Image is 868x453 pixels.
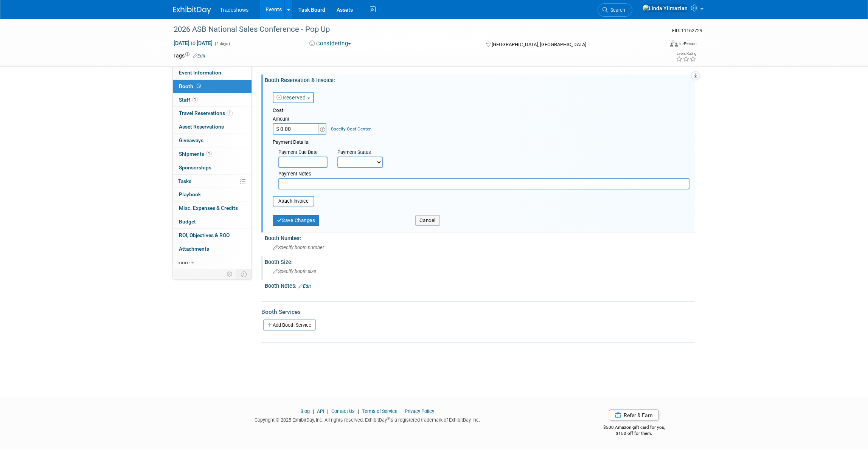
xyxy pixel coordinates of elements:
span: 1 [192,97,198,102]
td: Tags [173,52,205,59]
a: Travel Reservations1 [173,107,252,120]
span: Event ID: 11162729 [672,28,702,33]
div: Booth Number: [265,233,695,242]
a: Specify Cost Center [331,126,371,132]
a: Add Booth Service [263,320,316,330]
span: Misc. Expenses & Credits [179,205,238,211]
span: | [311,408,316,414]
span: | [325,408,330,414]
a: Search [598,3,632,17]
a: Booth [173,80,252,93]
div: Cost: [273,107,689,114]
span: Playbook [179,191,201,197]
span: Staff [179,97,198,103]
td: Toggle Event Tabs [236,269,252,279]
span: Specify booth number [273,245,324,250]
span: Search [608,7,625,13]
a: Staff1 [173,93,252,107]
span: 1 [206,151,212,157]
span: | [399,408,404,414]
div: Copyright © 2025 ExhibitDay, Inc. All rights reserved. ExhibitDay is a registered trademark of Ex... [173,415,562,424]
div: Event Format [619,39,697,51]
span: [DATE] [DATE] [173,40,213,47]
span: Specify booth size [273,268,316,274]
span: Shipments [179,151,212,157]
span: Tasks [178,178,191,184]
div: Booth Size: [265,256,695,266]
a: Tasks [173,175,252,188]
div: $150 off for them. [573,430,695,437]
div: Event Rating [676,52,696,56]
a: Event Information [173,66,252,79]
a: Giveaways [173,134,252,147]
td: Personalize Event Tab Strip [223,269,236,279]
a: Terms of Service [362,408,398,414]
img: Format-Inperson.png [670,40,678,47]
div: Payment Details: [273,137,689,146]
span: [GEOGRAPHIC_DATA], [GEOGRAPHIC_DATA] [492,42,586,47]
span: more [177,259,189,265]
span: to [189,40,197,46]
a: Edit [298,284,311,289]
span: Sponsorships [179,164,211,171]
div: In-Person [679,41,697,47]
a: Reserved [276,95,306,101]
a: Blog [300,408,310,414]
div: $500 Amazon gift card for you, [573,419,695,437]
div: Booth Services [261,308,695,316]
div: Booth Notes: [265,280,695,290]
a: Playbook [173,188,252,201]
span: Giveaways [179,137,203,143]
span: Event Information [179,70,221,76]
span: Booth not reserved yet [195,83,202,89]
div: Payment Status [337,149,388,157]
span: (4 days) [214,41,230,46]
sup: ® [387,416,390,420]
a: Misc. Expenses & Credits [173,202,252,215]
a: ROI, Objectives & ROO [173,229,252,242]
span: Booth [179,83,202,89]
a: Privacy Policy [405,408,434,414]
span: Tradeshows [220,7,249,13]
span: Attachments [179,246,209,252]
div: Amount [273,116,328,123]
a: Attachments [173,242,252,256]
a: more [173,256,252,269]
a: API [317,408,324,414]
a: Contact Us [331,408,355,414]
button: Save Changes [273,215,320,226]
a: Refer & Earn [609,410,659,421]
div: 2026 ASB National Sales Conference - Pop Up [171,23,652,36]
span: | [356,408,361,414]
button: Reserved [273,92,314,103]
span: Budget [179,219,196,225]
span: ROI, Objectives & ROO [179,232,230,238]
a: Shipments1 [173,147,252,161]
a: Asset Reservations [173,120,252,133]
img: Linda Yilmazian [642,4,688,12]
a: Sponsorships [173,161,252,174]
div: Payment Due Date [278,149,326,157]
button: Cancel [415,215,440,226]
img: ExhibitDay [173,6,211,14]
a: Budget [173,215,252,228]
span: Asset Reservations [179,124,224,130]
div: Payment Notes [278,171,689,178]
a: Edit [193,53,205,59]
span: 1 [227,110,233,116]
div: Booth Reservation & Invoice: [265,74,695,84]
button: Considering [307,40,354,48]
span: Travel Reservations [179,110,233,116]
